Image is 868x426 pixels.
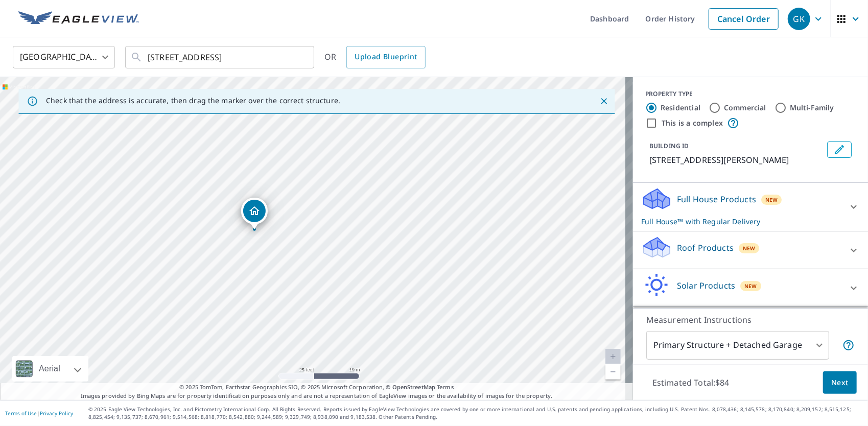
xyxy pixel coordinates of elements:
[597,94,611,108] button: Close
[743,244,756,252] span: New
[646,331,829,360] div: Primary Structure + Detached Garage
[645,89,856,99] div: PROPERTY TYPE
[5,410,37,417] a: Terms of Use
[40,410,73,417] a: Privacy Policy
[36,356,63,382] div: Aerial
[661,103,700,113] label: Residential
[12,356,88,382] div: Aerial
[646,314,855,326] p: Measurement Instructions
[18,11,139,27] img: EV Logo
[765,196,778,204] span: New
[831,376,849,389] span: Next
[649,141,689,150] p: BUILDING ID
[788,8,810,30] div: GK
[662,118,723,128] label: This is a complex
[641,187,860,227] div: Full House ProductsNewFull House™ with Regular Delivery
[437,383,454,391] a: Terms
[355,51,417,63] span: Upload Blueprint
[649,154,823,166] p: [STREET_ADDRESS][PERSON_NAME]
[179,383,454,392] span: © 2025 TomTom, Earthstar Geographics SIO, © 2025 Microsoft Corporation, ©
[827,141,852,158] button: Edit building 1
[641,273,860,302] div: Solar ProductsNew
[46,96,340,105] p: Check that the address is accurate, then drag the marker over the correct structure.
[842,339,855,351] span: Your report will include the primary structure and a detached garage if one exists.
[641,235,860,265] div: Roof ProductsNew
[88,406,863,421] p: © 2025 Eagle View Technologies, Inc. and Pictometry International Corp. All Rights Reserved. Repo...
[823,371,857,394] button: Next
[724,103,766,113] label: Commercial
[346,46,425,68] a: Upload Blueprint
[744,282,757,290] span: New
[605,349,621,364] a: Current Level 20, Zoom In Disabled
[677,242,734,254] p: Roof Products
[5,410,73,416] p: |
[677,279,735,292] p: Solar Products
[13,43,115,72] div: [GEOGRAPHIC_DATA]
[790,103,834,113] label: Multi-Family
[644,371,738,394] p: Estimated Total: $84
[148,43,293,72] input: Search by address or latitude-longitude
[641,216,841,227] p: Full House™ with Regular Delivery
[709,8,779,30] a: Cancel Order
[392,383,435,391] a: OpenStreetMap
[605,364,621,380] a: Current Level 20, Zoom Out
[241,198,268,229] div: Dropped pin, building 1, Residential property, 1824 S Branson St Marion, IN 46953
[324,46,426,68] div: OR
[677,193,756,205] p: Full House Products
